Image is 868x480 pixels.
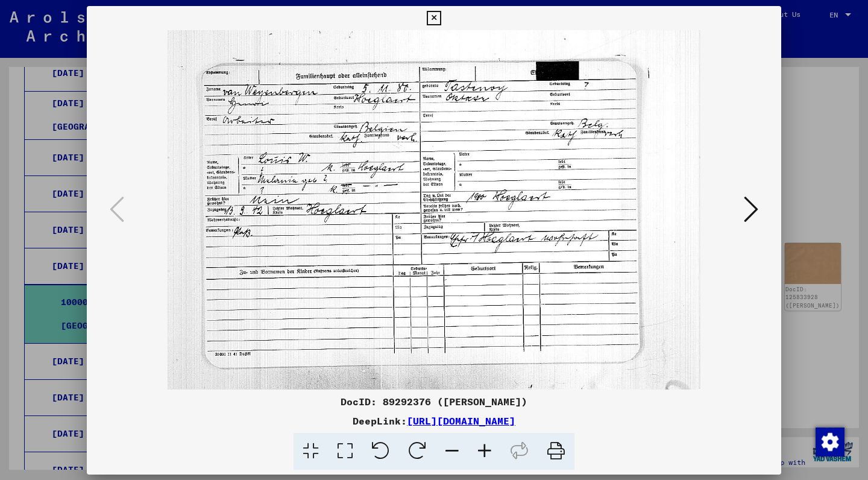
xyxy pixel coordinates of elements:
[407,415,515,427] a: [URL][DOMAIN_NAME]
[816,428,844,456] img: Change consent
[87,414,781,428] div: DeepLink:
[815,427,844,456] div: Change consent
[87,394,781,409] div: DocID: 89292376 ([PERSON_NAME])
[128,30,740,390] img: 001.jpg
